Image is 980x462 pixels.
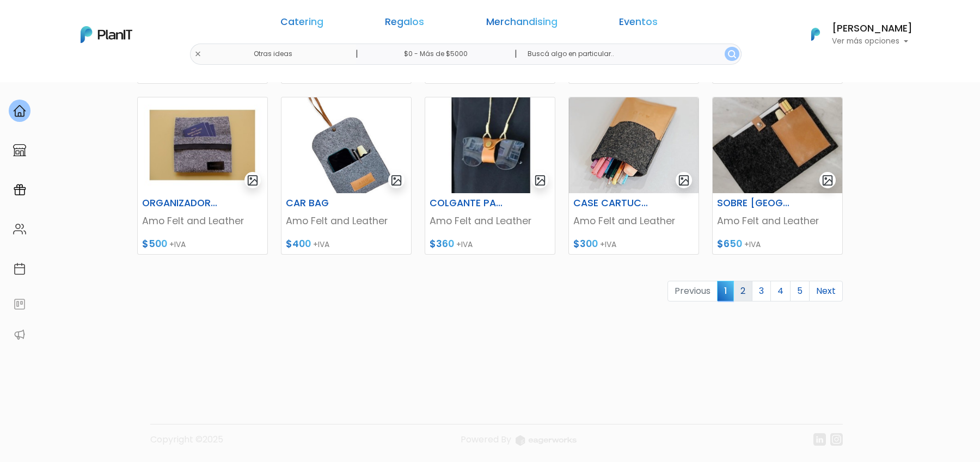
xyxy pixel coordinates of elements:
[423,198,512,209] h6: COLGANTE PARA LENTES
[713,97,842,193] img: thumb_DD71392C-3D7D-404B-876F-99114EDCC715.jpeg
[619,17,658,30] a: Eventos
[356,47,358,60] p: |
[13,223,26,236] img: people-662611757002400ad9ed0e3c099ab2801c6687ba6c219adb57efc949bc21e19d.svg
[790,281,810,301] a: 5
[142,237,167,250] span: $500
[822,174,834,187] img: gallery-light
[832,38,912,45] p: Ver más opciones
[456,239,473,250] span: +IVA
[281,97,412,255] a: gallery-light CAR BAG Amo Felt and Leather $400 +IVA
[600,239,616,250] span: +IVA
[169,239,186,250] span: +IVA
[150,433,223,454] p: Copyright ©2025
[514,47,517,60] p: |
[13,183,26,196] img: campaigns-02234683943229c281be62815700db0a1741e53638e28bf9629b52c665b00959.svg
[286,237,311,250] span: $400
[813,433,826,446] img: linkedin-cc7d2dbb1a16aff8e18f147ffe980d30ddd5d9e01409788280e63c91fc390ff4.svg
[430,237,454,250] span: $360
[717,214,838,228] p: Amo Felt and Leather
[752,281,771,301] a: 3
[710,198,800,209] h6: SOBRE [GEOGRAPHIC_DATA]
[279,198,369,209] h6: CAR BAG
[770,281,791,301] a: 4
[13,104,26,118] img: home-e721727adea9d79c4d83392d1f703f7f8bce08238fde08b1acbfd93340b81755.svg
[832,24,912,34] h6: [PERSON_NAME]
[56,10,157,32] div: ¿Necesitás ayuda?
[573,237,598,250] span: $300
[313,239,329,250] span: +IVA
[280,17,323,30] a: Catering
[809,281,843,301] a: Next
[286,214,407,228] p: Amo Felt and Leather
[194,51,201,58] img: close-6986928ebcb1d6c9903e3b54e860dbc4d054630f23adef3a32610726dff6a82b.svg
[281,97,411,193] img: thumb_car_bag1.jpg
[573,214,694,228] p: Amo Felt and Leather
[804,22,828,46] img: PlanIt Logo
[390,174,403,187] img: gallery-light
[430,214,550,228] p: Amo Felt and Leather
[516,435,577,446] img: logo_eagerworks-044938b0bf012b96b195e05891a56339191180c2d98ce7df62ca656130a436fa.svg
[567,198,656,209] h6: CASE CARTUCHERA
[13,262,26,275] img: calendar-87d922413cdce8b2cf7b7f5f62616a5cf9e4887200fb71536465627b3292af00.svg
[136,198,225,209] h6: ORGANIZADOR DE VIAJE
[744,239,761,250] span: +IVA
[797,20,912,48] button: PlanIt Logo [PERSON_NAME] Ver más opciones
[13,328,26,341] img: partners-52edf745621dab592f3b2c58e3bca9d71375a7ef29c3b500c9f145b62cc070d4.svg
[461,433,511,446] span: translation missing: es.layouts.footer.powered_by
[678,174,690,187] img: gallery-light
[569,97,699,193] img: thumb_case1.jpg
[13,298,26,311] img: feedback-78b5a0c8f98aac82b08bfc38622c3050aee476f2c9584af64705fc4e61158814.svg
[486,17,558,30] a: Merchandising
[425,97,555,193] img: thumb_image__copia___copia___copia___copia___copia___copia___copia___copia___copia___copia_-Photo...
[712,97,843,255] a: gallery-light SOBRE [GEOGRAPHIC_DATA] Amo Felt and Leather $650 +IVA
[142,214,263,228] p: Amo Felt and Leather
[717,237,742,250] span: $650
[461,433,577,454] a: Powered By
[425,97,555,255] a: gallery-light COLGANTE PARA LENTES Amo Felt and Leather $360 +IVA
[81,26,132,43] img: PlanIt Logo
[733,281,752,301] a: 2
[247,174,259,187] img: gallery-light
[717,281,734,301] span: 1
[13,144,26,157] img: marketplace-4ceaa7011d94191e9ded77b95e3339b90024bf715f7c57f8cf31f2d8c509eaba.svg
[568,97,699,255] a: gallery-light CASE CARTUCHERA Amo Felt and Leather $300 +IVA
[385,17,424,30] a: Regalos
[830,433,843,446] img: instagram-7ba2a2629254302ec2a9470e65da5de918c9f3c9a63008f8abed3140a32961bf.svg
[519,44,742,65] input: Buscá algo en particular..
[138,97,267,193] img: thumb_image__copia___copia___copia___copia___copia___copia___copia___copia___copia___copia_-Photo...
[534,174,547,187] img: gallery-light
[728,50,736,58] img: search_button-432b6d5273f82d61273b3651a40e1bd1b912527efae98b1b7a1b2c0702e16a8d.svg
[137,97,268,255] a: gallery-light ORGANIZADOR DE VIAJE Amo Felt and Leather $500 +IVA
